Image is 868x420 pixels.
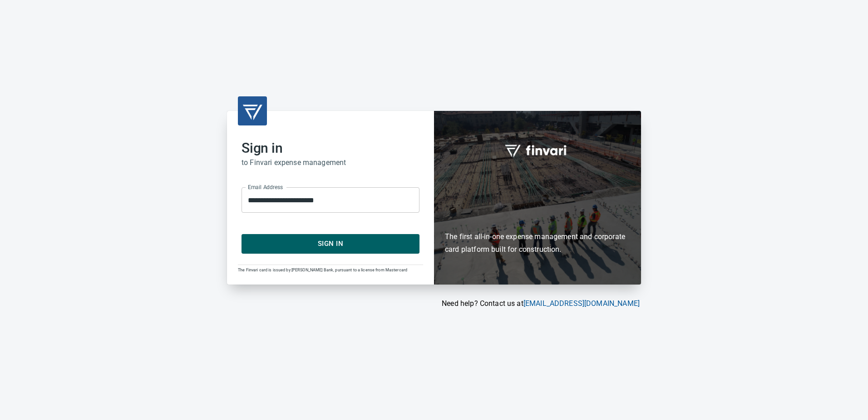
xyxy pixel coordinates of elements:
h6: The first all-in-one expense management and corporate card platform built for construction. [445,178,630,256]
a: [EMAIL_ADDRESS][DOMAIN_NAME] [523,299,640,308]
p: Need help? Contact us at [227,298,640,309]
span: The Finvari card is issued by [PERSON_NAME] Bank, pursuant to a license from Mastercard [238,268,407,272]
span: Sign In [252,238,409,250]
h6: to Finvari expense management [242,156,419,169]
img: transparent_logo.png [242,100,263,122]
button: Sign In [242,234,419,253]
div: Finvari [434,111,641,284]
h2: Sign in [242,140,419,156]
img: fullword_logo_white.png [503,140,572,160]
